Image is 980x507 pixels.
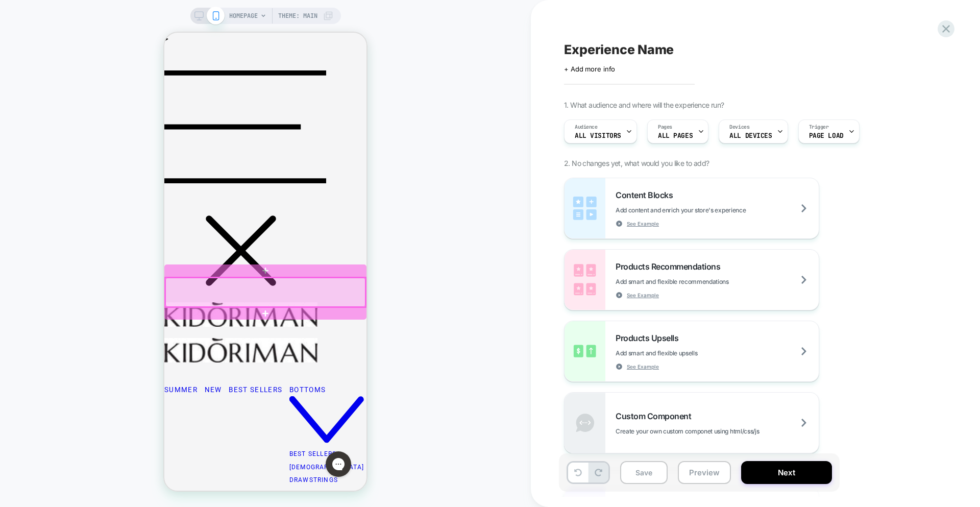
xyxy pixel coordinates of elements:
a: Drawstrings [125,444,174,451]
span: ALL DEVICES [729,132,772,139]
span: Page Load [809,132,844,139]
span: Bottoms [125,353,161,361]
span: Add content and enrich your store's experience [616,206,797,214]
span: Theme: MAIN [278,8,317,24]
span: Custom Component [616,411,696,421]
span: 1. What audience and where will the experience run? [564,101,724,109]
span: See Example [627,292,659,299]
a: [DEMOGRAPHIC_DATA] [125,431,200,438]
span: HOMEPAGE [229,8,258,24]
a: Sweatpants [125,457,170,464]
span: Add smart and flexible recommendations [616,278,780,285]
span: 2. No changes yet, what would you like to add? [564,159,709,167]
span: Create your own custom componet using html/css/js [616,427,810,435]
button: Preview [678,461,731,484]
span: Devices [729,124,749,131]
span: Experience Name [564,42,674,57]
iframe: Gorgias live chat messenger [156,415,192,448]
span: See Example [627,363,659,370]
span: + Add more info [564,65,615,73]
span: Pages [658,124,672,131]
a: Best Sellers [125,418,172,425]
a: New [40,353,58,361]
span: Add smart and flexible upsells [616,349,748,357]
span: Products Recommendations [616,261,725,272]
button: Next [741,461,832,484]
span: Audience [575,124,598,131]
button: Save [620,461,668,484]
a: Bottoms [125,353,200,412]
span: Products Upsells [616,333,683,343]
span: All Visitors [575,132,621,139]
span: ALL PAGES [658,132,693,139]
a: Best Sellers [64,353,118,361]
span: See Example [627,220,659,227]
span: Trigger [809,124,829,131]
span: Content Blocks [616,190,678,200]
